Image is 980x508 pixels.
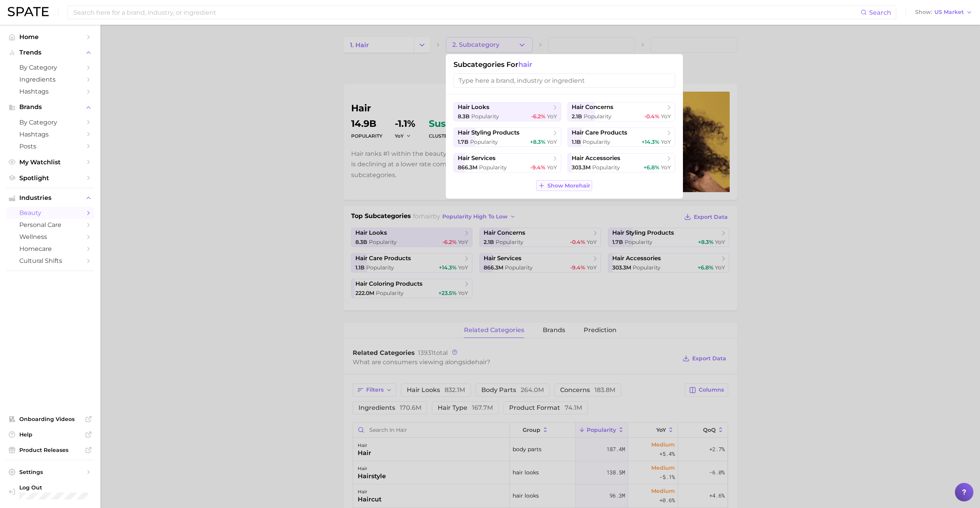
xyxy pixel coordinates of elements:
span: by Category [19,64,81,71]
span: Trends [19,49,81,56]
span: cultural shifts [19,257,81,264]
button: ShowUS Market [913,7,974,17]
span: 1.7b [458,138,469,145]
span: Popularity [470,138,498,145]
span: Hashtags [19,88,81,95]
span: Popularity [471,113,499,120]
span: 1.1b [572,138,581,145]
span: by Category [19,119,81,126]
span: Popularity [584,113,611,120]
span: YoY [547,138,557,145]
a: wellness [6,231,94,243]
button: hair care products1.1b Popularity+14.3% YoY [567,128,675,147]
span: Spotlight [19,174,81,182]
span: YoY [661,164,671,171]
span: -6.2% [531,113,545,120]
span: -9.4% [530,164,545,171]
span: 303.3m [572,164,591,171]
span: Popularity [592,164,620,171]
span: Home [19,33,81,41]
span: homecare [19,245,81,252]
span: personal care [19,221,81,228]
span: -0.4% [644,113,659,120]
a: Home [6,31,94,43]
span: US Market [934,10,964,14]
span: +6.8% [644,164,659,171]
h1: Subcategories for [453,60,675,69]
button: Industries [6,192,94,204]
a: My Watchlist [6,156,94,168]
a: by Category [6,116,94,128]
span: hair accessories [572,155,620,162]
button: Show Morehair [536,180,592,191]
button: hair accessories303.3m Popularity+6.8% YoY [567,153,675,172]
a: cultural shifts [6,255,94,267]
a: Hashtags [6,128,94,140]
a: Product Releases [6,444,94,456]
a: Spotlight [6,172,94,184]
span: hair concerns [572,104,613,111]
img: SPATE [8,7,49,16]
span: YoY [547,164,557,171]
button: Brands [6,101,94,113]
span: Search [869,9,891,16]
a: homecare [6,243,94,255]
span: YoY [661,113,671,120]
span: YoY [661,138,671,145]
span: Popularity [479,164,507,171]
a: Posts [6,140,94,152]
span: Settings [19,469,81,476]
a: Log out. Currently logged in with e-mail karina.almeda@itcosmetics.com. [6,482,94,502]
span: 2.1b [572,113,582,120]
span: +8.3% [530,138,545,145]
span: Industries [19,194,81,201]
span: Ingredients [19,76,81,83]
span: YoY [547,113,557,120]
span: My Watchlist [19,159,81,166]
input: Search here for a brand, industry, or ingredient [73,6,861,19]
span: Onboarding Videos [19,416,81,423]
input: Type here a brand, industry or ingredient [453,73,675,88]
span: 8.3b [458,113,470,120]
span: Brands [19,104,81,111]
a: beauty [6,207,94,219]
span: Log Out [19,484,107,491]
span: +14.3% [642,138,659,145]
a: Help [6,429,94,440]
button: hair concerns2.1b Popularity-0.4% YoY [567,102,675,121]
span: Hashtags [19,131,81,138]
span: hair styling products [458,129,520,136]
a: Settings [6,466,94,478]
button: hair styling products1.7b Popularity+8.3% YoY [453,128,561,147]
span: Posts [19,143,81,150]
span: Show More hair [547,182,590,189]
span: 866.3m [458,164,477,171]
span: hair [518,60,532,69]
span: wellness [19,233,81,240]
span: hair care products [572,129,627,136]
a: Onboarding Videos [6,413,94,425]
span: Product Releases [19,447,81,453]
button: hair looks8.3b Popularity-6.2% YoY [453,102,561,121]
a: by Category [6,61,94,73]
span: Help [19,431,81,438]
span: hair looks [458,104,489,111]
span: beauty [19,209,81,216]
a: personal care [6,219,94,231]
span: Show [915,10,932,14]
a: Ingredients [6,73,94,85]
span: hair services [458,155,496,162]
a: Hashtags [6,85,94,97]
button: hair services866.3m Popularity-9.4% YoY [453,153,561,172]
span: Popularity [583,138,610,145]
button: Trends [6,47,94,58]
